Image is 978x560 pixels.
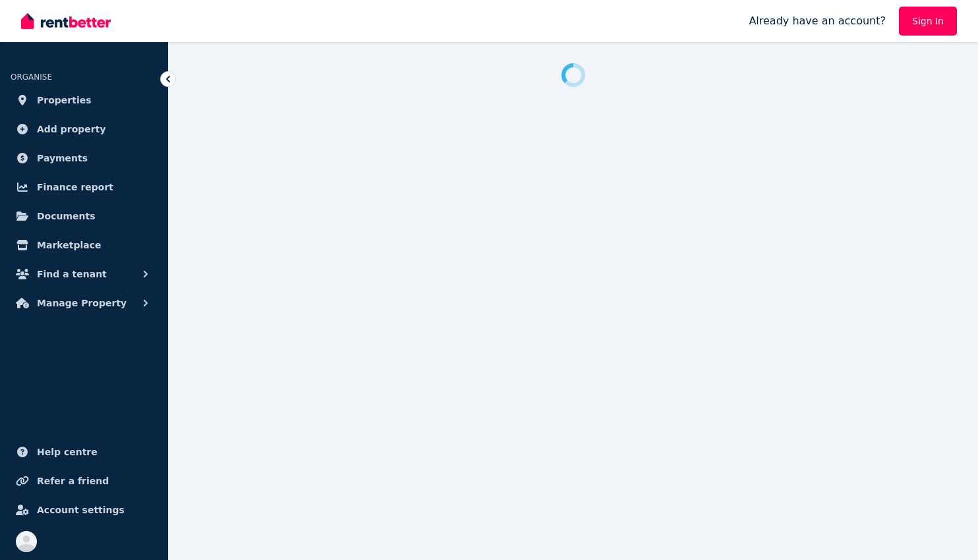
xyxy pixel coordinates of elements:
span: Add property [37,121,106,137]
a: Finance report [11,174,158,200]
button: Manage Property [11,290,158,316]
span: Documents [37,208,96,224]
span: Marketplace [37,237,101,253]
button: Find a tenant [11,261,158,287]
a: Marketplace [11,232,158,258]
a: Payments [11,145,158,171]
span: Find a tenant [37,266,107,282]
a: Help centre [11,439,158,465]
span: Payments [37,150,88,166]
a: Refer a friend [11,468,158,494]
span: Finance report [37,179,113,195]
span: Properties [37,92,92,108]
span: Manage Property [37,295,127,311]
span: Account settings [37,502,125,518]
a: Account settings [11,497,158,523]
span: Refer a friend [37,473,109,489]
span: Help centre [37,444,98,460]
a: Documents [11,203,158,229]
a: Sign In [899,7,957,36]
img: RentBetter [21,11,111,31]
a: Add property [11,116,158,142]
span: ORGANISE [11,72,52,82]
span: Already have an account? [749,13,886,29]
a: Properties [11,87,158,113]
